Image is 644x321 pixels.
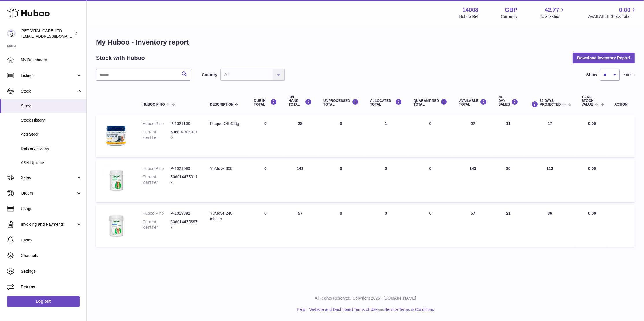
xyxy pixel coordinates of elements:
[588,14,637,19] span: AVAILABLE Stock Total
[143,174,171,185] dt: Current identifier
[492,205,524,247] td: 21
[524,205,576,247] td: 36
[297,307,305,312] a: Help
[21,206,82,212] span: Usage
[143,121,171,126] dt: Huboo P no
[307,307,434,312] li: and
[21,57,82,63] span: My Dashboard
[453,115,492,157] td: 27
[7,29,16,38] img: petvitalcare@gmail.com
[289,95,312,107] div: ON HAND Total
[619,6,630,14] span: 0.00
[586,72,597,78] label: Show
[210,166,242,171] div: YuMove 300
[588,211,596,216] span: 0.00
[96,54,145,62] h2: Stock with Huboo
[588,6,637,19] a: 0.00 AVAILABLE Stock Total
[492,160,524,202] td: 30
[453,160,492,202] td: 143
[170,174,198,185] dd: 5060144750112
[414,99,448,107] div: QUARANTINED Total
[21,34,85,38] span: [EMAIL_ADDRESS][DOMAIN_NAME]
[364,205,408,247] td: 0
[459,14,479,19] div: Huboo Ref
[453,205,492,247] td: 57
[96,38,635,47] h1: My Huboo - Inventory report
[501,14,518,19] div: Currency
[170,219,198,230] dd: 5060144753977
[202,72,217,78] label: Country
[170,166,198,171] dd: P-1021099
[370,99,402,107] div: ALLOCATED Total
[21,253,82,258] span: Channels
[545,6,559,14] span: 42.77
[21,103,82,109] span: Stock
[91,296,639,301] p: All Rights Reserved. Copyright 2025 - [DOMAIN_NAME]
[21,284,82,290] span: Returns
[21,132,82,137] span: Add Stock
[582,95,594,107] span: Total stock value
[323,99,359,107] div: UNPROCESSED Total
[459,99,487,107] div: AVAILABLE Total
[429,166,432,171] span: 0
[21,146,82,151] span: Delivery History
[462,6,479,14] strong: 14008
[210,103,234,107] span: Description
[283,115,318,157] td: 28
[524,160,576,202] td: 113
[248,160,283,202] td: 0
[210,121,242,126] div: Plaque Off 420g
[21,89,76,94] span: Stock
[283,160,318,202] td: 143
[21,28,73,39] div: PET VITAL CARE LTD
[248,115,283,157] td: 0
[505,6,517,14] strong: GBP
[614,103,629,107] div: Action
[21,190,76,196] span: Orders
[429,211,432,216] span: 0
[364,160,408,202] td: 0
[21,237,82,243] span: Cases
[573,53,635,63] button: Download Inventory Report
[143,166,171,171] dt: Huboo P no
[248,205,283,247] td: 0
[21,160,82,166] span: ASN Uploads
[498,95,518,107] div: 30 DAY SALES
[254,99,277,107] div: DUE IN TOTAL
[143,103,165,107] span: Huboo P no
[283,205,318,247] td: 57
[21,269,82,274] span: Settings
[7,296,80,307] a: Log out
[21,73,76,78] span: Listings
[384,307,434,312] a: Service Terms & Conditions
[210,211,242,222] div: YuMove 240 tablets
[318,160,364,202] td: 0
[623,72,635,78] span: entries
[540,99,561,107] span: 30 DAYS PROJECTED
[492,115,524,157] td: 11
[143,211,171,216] dt: Huboo P no
[170,211,198,216] dd: P-1019382
[102,121,131,150] img: product image
[318,115,364,157] td: 0
[102,166,131,195] img: product image
[318,205,364,247] td: 0
[540,14,566,19] span: Total sales
[21,175,76,180] span: Sales
[588,166,596,171] span: 0.00
[21,118,82,123] span: Stock History
[170,129,198,140] dd: 5060073040070
[429,121,432,126] span: 0
[309,307,378,312] a: Website and Dashboard Terms of Use
[524,115,576,157] td: 17
[170,121,198,126] dd: P-1021100
[102,211,131,240] img: product image
[364,115,408,157] td: 1
[588,121,596,126] span: 0.00
[21,222,76,227] span: Invoicing and Payments
[540,6,566,19] a: 42.77 Total sales
[143,129,171,140] dt: Current identifier
[143,219,171,230] dt: Current identifier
